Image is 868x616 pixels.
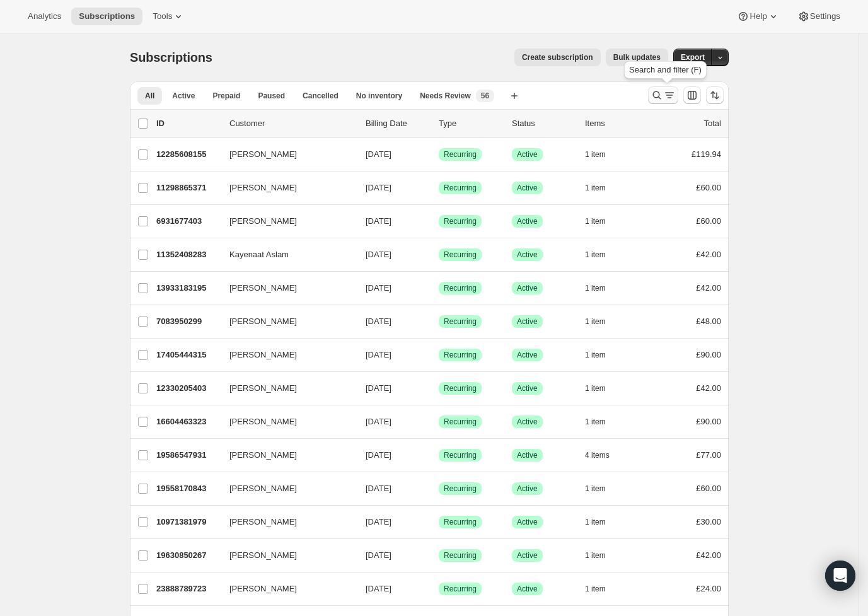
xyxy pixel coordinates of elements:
span: Recurring [444,250,477,260]
button: [PERSON_NAME] [222,579,348,599]
button: 1 item [585,246,620,264]
span: £60.00 [696,484,721,493]
span: [DATE] [366,450,391,460]
p: 11298865371 [156,182,219,194]
div: 11352408283Kayenaat Aslam[DATE]SuccessRecurringSuccessActive1 item£42.00 [156,246,721,264]
button: [PERSON_NAME] [222,211,348,231]
span: 1 item [585,149,606,160]
span: Export [681,52,705,62]
span: Tools [153,11,172,21]
div: 7083950299[PERSON_NAME][DATE]SuccessRecurringSuccessActive1 item£48.00 [156,313,721,330]
span: [DATE] [366,183,391,192]
span: No inventory [356,91,402,101]
span: £24.00 [696,584,721,593]
span: £42.00 [696,250,721,259]
span: Recurring [444,283,477,293]
span: 1 item [585,250,606,260]
div: 19586547931[PERSON_NAME][DATE]SuccessRecurringSuccessActive4 items£77.00 [156,446,721,464]
div: Items [585,117,648,130]
button: Create new view [504,87,524,105]
p: 19630850267 [156,549,219,562]
span: Active [517,517,538,527]
span: 1 item [585,350,606,360]
div: Open Intercom Messenger [825,561,855,591]
p: 16604463323 [156,416,219,428]
span: Active [172,91,195,101]
button: [PERSON_NAME] [222,311,348,332]
button: 1 item [585,146,620,163]
p: 11352408283 [156,248,219,261]
p: 19586547931 [156,449,219,462]
button: [PERSON_NAME] [222,278,348,298]
button: [PERSON_NAME] [222,144,348,165]
span: Cancelled [303,91,339,101]
p: 19558170843 [156,482,219,495]
span: Recurring [444,517,477,527]
button: 1 item [585,279,620,297]
div: 17405444315[PERSON_NAME][DATE]SuccessRecurringSuccessActive1 item£90.00 [156,346,721,364]
button: [PERSON_NAME] [222,479,348,499]
span: Prepaid [212,91,240,101]
span: [DATE] [366,383,391,393]
span: 1 item [585,484,606,494]
span: [DATE] [366,250,391,259]
button: 1 item [585,513,620,531]
span: Recurring [444,149,477,160]
button: 1 item [585,212,620,230]
button: Sort the results [706,86,724,104]
p: Customer [229,117,356,130]
div: 6931677403[PERSON_NAME][DATE]SuccessRecurringSuccessActive1 item£60.00 [156,212,721,230]
button: Bulk updates [606,49,668,66]
p: 13933183195 [156,282,219,294]
button: Export [673,49,712,66]
div: 13933183195[PERSON_NAME][DATE]SuccessRecurringSuccessActive1 item£42.00 [156,279,721,297]
p: 6931677403 [156,215,219,228]
span: £48.00 [696,317,721,326]
span: [PERSON_NAME] [229,449,297,462]
span: Active [517,149,538,160]
span: 1 item [585,417,606,427]
button: 4 items [585,446,623,464]
span: 4 items [585,450,610,460]
span: 1 item [585,317,606,327]
button: Settings [790,8,848,25]
span: £42.00 [696,383,721,393]
span: Active [517,183,538,193]
span: [DATE] [366,216,391,226]
div: 11298865371[PERSON_NAME][DATE]SuccessRecurringSuccessActive1 item£60.00 [156,179,721,197]
span: [PERSON_NAME] [229,549,297,562]
span: Active [517,317,538,327]
span: Recurring [444,584,477,594]
button: Tools [145,8,192,25]
span: Paused [258,91,285,101]
button: [PERSON_NAME] [222,345,348,365]
span: [PERSON_NAME] [229,182,297,194]
div: 19630850267[PERSON_NAME][DATE]SuccessRecurringSuccessActive1 item£42.00 [156,547,721,564]
span: Bulk updates [613,52,661,62]
span: [PERSON_NAME] [229,382,297,395]
span: £90.00 [696,350,721,359]
span: [DATE] [366,283,391,293]
span: Recurring [444,484,477,494]
div: 12330205403[PERSON_NAME][DATE]SuccessRecurringSuccessActive1 item£42.00 [156,380,721,397]
button: [PERSON_NAME] [222,445,348,465]
span: [PERSON_NAME] [229,215,297,228]
span: Active [517,450,538,460]
span: Needs Review [420,91,471,101]
div: IDCustomerBilling DateTypeStatusItemsTotal [156,117,721,130]
span: [PERSON_NAME] [229,583,297,595]
span: £60.00 [696,183,721,192]
p: 10971381979 [156,516,219,528]
span: 1 item [585,283,606,293]
span: £77.00 [696,450,721,460]
span: [DATE] [366,550,391,560]
span: £119.94 [692,149,721,159]
span: Help [749,11,767,21]
span: Recurring [444,417,477,427]
div: 23888789723[PERSON_NAME][DATE]SuccessRecurringSuccessActive1 item£24.00 [156,580,721,598]
span: [PERSON_NAME] [229,315,297,328]
button: 1 item [585,480,620,497]
button: 1 item [585,580,620,598]
p: Status [512,117,575,130]
p: 7083950299 [156,315,219,328]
